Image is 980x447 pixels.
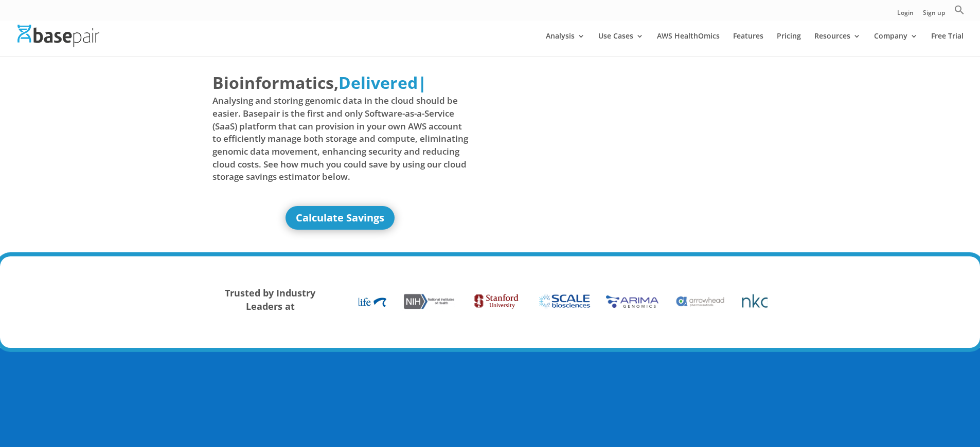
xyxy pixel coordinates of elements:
a: Sign up [923,10,945,21]
a: Use Cases [598,32,644,57]
span: Analysing and storing genomic data in the cloud should be easier. Basepair is the first and only ... [212,95,469,183]
a: Search Icon Link [954,5,965,21]
span: Bioinformatics, [212,71,338,95]
a: Free Trial [931,32,964,57]
strong: Trusted by Industry Leaders at [225,287,315,312]
img: Basepair [17,25,99,47]
a: AWS HealthOmics [657,32,720,57]
span: | [418,71,427,94]
a: Pricing [777,32,801,57]
a: Resources [814,32,861,57]
a: Calculate Savings [286,206,395,230]
a: Company [874,32,918,57]
a: Features [733,32,763,57]
iframe: Basepair - NGS Analysis Simplified [498,71,754,215]
svg: Search [954,5,965,15]
span: Delivered [338,71,418,94]
a: Login [897,10,914,21]
a: Analysis [546,32,585,57]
